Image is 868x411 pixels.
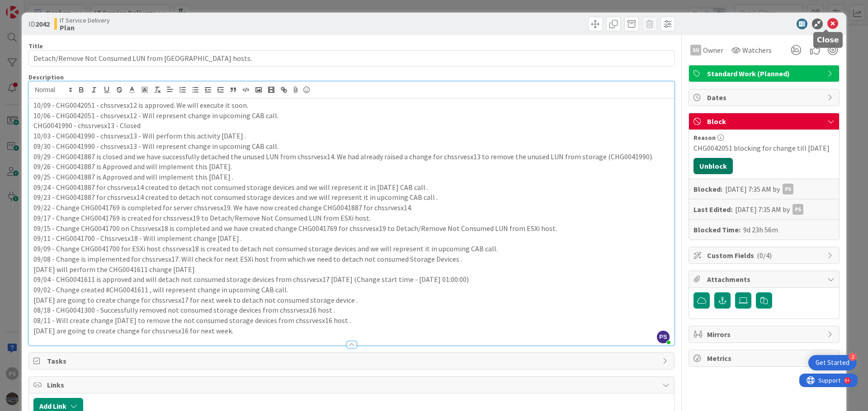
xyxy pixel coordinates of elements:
[28,50,675,66] input: type card name here...
[60,17,110,24] span: IT Service Delivery
[33,100,670,111] p: 10/09 - CHG0042051 - chssrvesx12 is approved. We will execute it soon.
[33,172,670,182] p: 09/25 - CHG0041887 is Approved and will implement this [DATE] .
[47,379,658,390] span: Links
[33,141,670,152] p: 09/30 - CHG0041990 - chssrvesx13 - Will represent change in upcoming CAB call.
[849,353,857,361] div: 2
[33,203,670,213] p: 09/22 - Change CHG0041769 is completed for server chssrvesx19. We have now created change CHG0041...
[33,285,670,295] p: 09/02 - Change created #CHG0041611 , will represent change in upcoming CAB call.
[19,1,41,12] span: Support
[707,92,823,103] span: Dates
[33,152,670,162] p: 09/29 - CHG0041887 is closed and we have successfully detached the unused LUN from chssrvesx14. W...
[743,224,778,235] div: 9d 23h 56m
[33,274,670,285] p: 09/04 - CHG0041611 is approved and will detach not consumed storage devices from chssrvesx17 [DAT...
[693,204,732,215] b: Last Edited:
[28,42,43,50] label: Title
[60,24,110,31] b: Plan
[707,250,823,261] span: Custom Fields
[33,264,670,275] p: [DATE] will perform the CHG0041611 change [DATE]
[33,131,670,141] p: 10/03 - CHG0041990 - chssrvesx13 - Will perform this activity [DATE] .
[707,353,823,364] span: Metrics
[657,331,670,343] span: PS
[33,315,670,326] p: 08/11 - Will create change [DATE] to remove the not consumed storage devices from chssrvesx16 host .
[33,162,670,172] p: 09/26 - CHG0041887 is Approved and will implement this [DATE].
[693,134,716,141] span: Reason
[757,251,772,260] span: ( 0/4 )
[33,295,670,305] p: [DATE] are going to create change for chssrvesx17 for next week to detach not consumed storage de...
[33,233,670,244] p: 09/11 - CHG0041700 - Chssrvesx18 - Will implement change [DATE] .
[33,182,670,193] p: 09/24 - CHG0041887 for chssrvesx14 created to detach not consumed storage devices and we will rep...
[33,213,670,223] p: 09/17 - Change CHG0041769 is created for chssrvesx19 to Detach/Remove Not Consumed LUN from ESXi ...
[33,305,670,315] p: 08/18 - CHG0041300 - Successfully removed not consumed storage devices from chssrvesx16 host .
[33,244,670,254] p: 09/09 - Change CHG0041700 for ESXi host chssrvesx18 is created to detach not consumed storage dev...
[35,19,50,28] b: 2042
[47,356,658,366] span: Tasks
[707,329,823,340] span: Mirrors
[816,358,849,367] div: Get Started
[742,45,772,55] span: Watchers
[725,184,793,194] div: [DATE] 7:35 AM by
[33,223,670,234] p: 09/15 - Change CHG0041700 on Chssrvesx18 is completed and we have created change CHG0041769 for c...
[46,4,50,11] div: 9+
[707,68,823,79] span: Standard Work (Planned)
[693,224,741,235] b: Blocked Time:
[693,184,722,194] b: Blocked:
[793,204,803,215] div: PS
[703,45,723,55] span: Owner
[707,274,823,285] span: Attachments
[33,326,670,336] p: [DATE] are going to create change for chssrvesx16 for next week.
[33,120,670,131] p: CHG0041990 - chssrvesx13 - Closed
[693,143,835,153] div: CHG0042051 blocking for change till [DATE]
[28,73,64,81] span: Description
[707,116,823,127] span: Block
[783,184,793,194] div: PS
[693,158,733,174] button: Unblock
[735,204,803,215] div: [DATE] 7:35 AM by
[33,111,670,121] p: 10/06 - CHG0042051 - chssrvesx12 - Will represent change in upcoming CAB call.
[817,36,839,44] h5: Close
[33,254,670,264] p: 09/08 - Change is implemented for chssrvesx17. Will check for next ESXi host from which we need t...
[33,192,670,203] p: 09/23 - CHG0041887 for chssrvesx14 created to detach not consumed storage devices and we will rep...
[690,45,701,55] div: SU
[28,18,50,29] span: ID
[808,355,857,370] div: Open Get Started checklist, remaining modules: 2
